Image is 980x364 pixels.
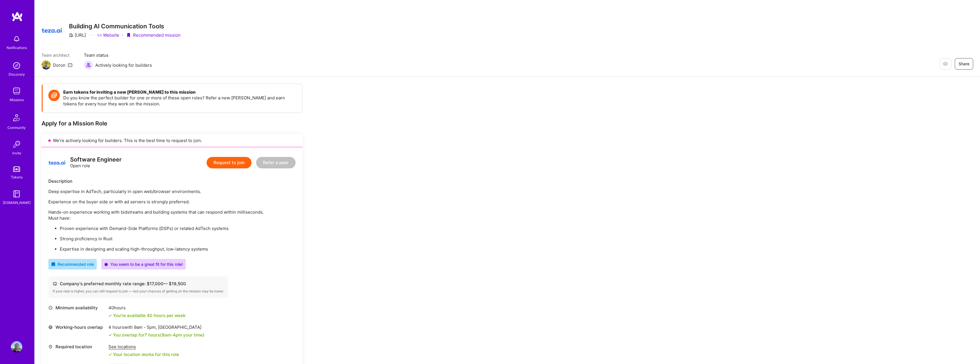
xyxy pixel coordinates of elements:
[48,324,106,330] div: Working-hours overlap
[108,314,112,317] i: icon Check
[48,178,296,184] div: Description
[48,345,53,349] i: icon Location
[48,306,53,310] i: icon Clock
[108,305,185,311] div: 40 hours
[104,261,183,267] div: You seem to be a great fit for this role!
[9,341,24,353] a: User Avatar
[51,261,94,267] div: Recommended role
[104,262,108,266] i: icon PurpleStar
[108,324,205,330] div: 4 hours with [GEOGRAPHIC_DATA]
[108,333,112,337] i: icon Check
[48,199,296,205] p: Experience on the buyer side or with ad servers is strongly preferred.
[60,246,296,252] p: Expertise in designing and scaling high-throughput, low-latency systems
[108,351,179,357] div: Your location works for this role
[60,236,296,242] p: Strong proficiency in Rust
[48,90,60,101] img: Token icon
[70,157,122,169] div: Open role
[108,312,185,318] div: You're available 40 hours per week
[108,344,179,350] div: See locations
[41,20,62,41] img: Company Logo
[84,52,152,58] span: Team status
[63,95,296,107] p: Do you know the perfect builder for one or more of these open roles? Refer a new [PERSON_NAME] an...
[207,157,252,168] button: Request to join
[11,188,22,200] img: guide book
[11,85,22,97] img: teamwork
[48,325,53,329] i: icon World
[943,62,948,66] i: icon EyeClosed
[69,33,74,38] i: icon CompanyGray
[955,58,973,70] button: Share
[10,97,24,103] div: Missions
[126,33,131,38] i: icon PurpleRibbon
[53,282,57,286] i: icon Cash
[60,225,296,231] p: Proven experience with Demand-Side Platforms (DSPs) or related AdTech systems
[9,71,25,77] div: Discovery
[41,52,72,58] span: Team architect
[69,23,181,30] h3: Building AI Communication Tools
[11,139,22,150] img: Invite
[48,305,106,311] div: Minimum availability
[84,60,93,70] img: Actively looking for builders
[69,32,86,38] div: [URL]
[95,62,152,68] span: Actively looking for builders
[53,281,224,287] div: Company's preferred monthly rate range: $ 17,000 — $ 19,500
[48,344,106,350] div: Required location
[7,125,26,131] div: Community
[126,32,181,38] div: Recommended mission
[13,166,20,172] img: tokens
[51,262,55,266] i: icon RecommendedBadge
[3,200,31,206] div: [DOMAIN_NAME]
[63,90,296,95] h4: Earn tokens for inviting a new [PERSON_NAME] to this mission
[162,332,182,338] span: 9am - 4pm
[11,60,22,71] img: discovery
[53,289,224,294] div: If your rate is higher, you can still request to join — but your chances of getting on the missio...
[70,157,122,163] div: Software Engineer
[133,324,158,330] span: 9am - 5pm ,
[113,332,205,338] div: You overlap for 7 hours ( your time)
[48,209,296,221] p: Hands-on experience working with bidstreams and building systems that can respond within millisec...
[97,32,119,38] a: Website
[41,134,302,147] div: We’re actively looking for builders. This is the best time to request to join.
[11,174,23,180] div: Tokens
[48,188,296,194] p: Deep expertise in AdTech, particularly in open web/browser environments.
[10,111,23,125] img: Community
[122,32,123,38] div: ·
[7,45,27,51] div: Notifications
[48,154,66,171] img: logo
[959,61,969,67] span: Share
[53,62,66,68] div: Doron
[12,150,21,156] div: Invite
[11,11,23,22] img: logo
[41,60,51,70] img: Team Architect
[108,353,112,356] i: icon Check
[256,157,296,168] button: Refer a peer
[11,341,22,353] img: User Avatar
[41,120,302,127] div: Apply for a Mission Role
[68,63,72,67] i: icon Mail
[11,33,22,45] img: bell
